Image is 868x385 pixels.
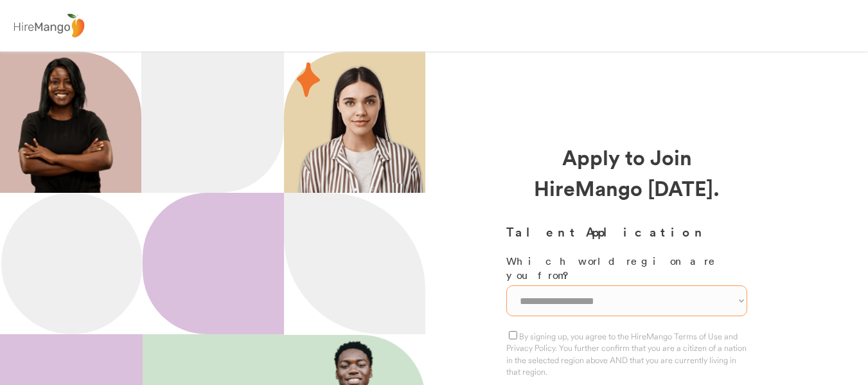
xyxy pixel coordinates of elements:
[506,222,747,241] h3: Talent Application
[297,64,425,193] img: hispanic%20woman.png
[10,11,88,41] img: logo%20-%20hiremango%20gray.png
[1,193,143,334] img: Ellipse%2012
[506,331,747,377] label: By signing up, you agree to the HireMango Terms of Use and Privacy Policy. You further confirm th...
[3,51,128,193] img: 200x220.png
[297,62,320,97] img: 29
[506,254,747,283] div: Which world region are you from?
[506,141,747,203] div: Apply to Join HireMango [DATE].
